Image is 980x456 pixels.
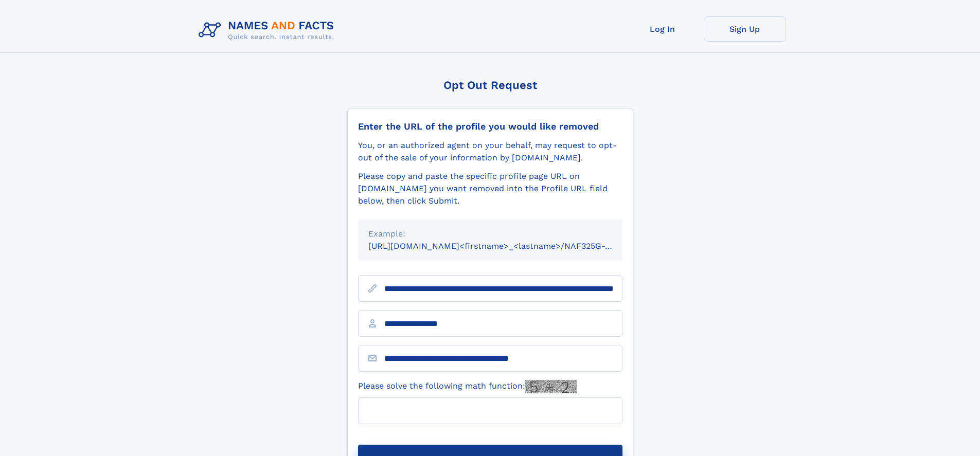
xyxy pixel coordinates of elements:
[368,241,642,251] small: [URL][DOMAIN_NAME]<firstname>_<lastname>/NAF325G-xxxxxxxx
[358,121,622,132] div: Enter the URL of the profile you would like removed
[704,16,786,42] a: Sign Up
[358,170,622,207] div: Please copy and paste the specific profile page URL on [DOMAIN_NAME] you want removed into the Pr...
[358,380,577,393] label: Please solve the following math function:
[347,79,633,92] div: Opt Out Request
[194,16,343,44] img: Logo Names and Facts
[368,228,612,240] div: Example:
[621,16,704,42] a: Log In
[358,139,622,164] div: You, or an authorized agent on your behalf, may request to opt-out of the sale of your informatio...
